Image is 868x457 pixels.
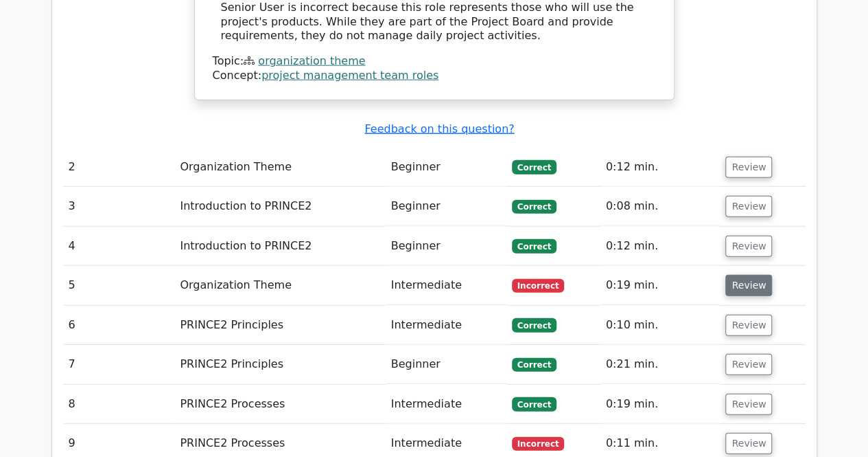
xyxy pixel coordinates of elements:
[512,160,556,174] span: Correct
[512,239,556,253] span: Correct
[63,187,175,226] td: 3
[63,345,175,384] td: 7
[63,266,175,305] td: 5
[725,236,772,257] button: Review
[364,122,514,135] a: Feedback on this question?
[386,148,506,187] td: Beginner
[512,437,565,451] span: Incorrect
[386,345,506,384] td: Beginner
[174,227,385,266] td: Introduction to PRINCE2
[600,385,720,424] td: 0:19 min.
[600,266,720,305] td: 0:19 min.
[386,385,506,424] td: Intermediate
[600,227,720,266] td: 0:12 min.
[600,148,720,187] td: 0:12 min.
[63,385,175,424] td: 8
[261,69,438,82] a: project management team roles
[725,433,772,454] button: Review
[600,306,720,345] td: 0:10 min.
[600,345,720,384] td: 0:21 min.
[600,187,720,226] td: 0:08 min.
[63,148,175,187] td: 2
[386,306,506,345] td: Intermediate
[512,318,556,332] span: Correct
[386,187,506,226] td: Beginner
[725,354,772,375] button: Review
[174,306,385,345] td: PRINCE2 Principles
[386,266,506,305] td: Intermediate
[512,358,556,372] span: Correct
[725,315,772,336] button: Review
[174,385,385,424] td: PRINCE2 Processes
[725,157,772,178] button: Review
[725,394,772,415] button: Review
[258,54,365,67] a: organization theme
[213,69,656,83] div: Concept:
[63,227,175,266] td: 4
[174,148,385,187] td: Organization Theme
[512,200,556,214] span: Correct
[512,279,565,293] span: Incorrect
[725,275,772,296] button: Review
[63,306,175,345] td: 6
[512,397,556,411] span: Correct
[174,345,385,384] td: PRINCE2 Principles
[174,187,385,226] td: Introduction to PRINCE2
[213,54,656,69] div: Topic:
[174,266,385,305] td: Organization Theme
[725,196,772,217] button: Review
[386,227,506,266] td: Beginner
